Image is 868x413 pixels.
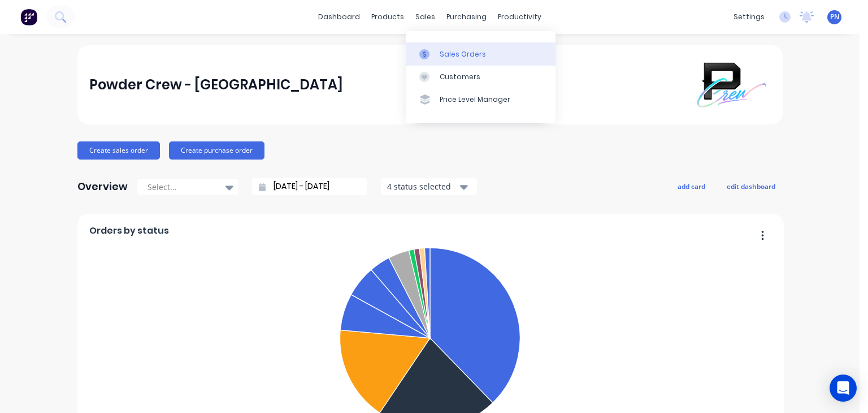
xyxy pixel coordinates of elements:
[719,179,783,193] button: edit dashboard
[406,42,555,65] a: Sales Orders
[830,375,857,402] div: Open Intercom Messenger
[406,88,555,111] a: Price Level Manager
[89,74,343,96] div: Powder Crew - [GEOGRAPHIC_DATA]
[169,141,264,160] button: Create purchase order
[670,179,713,193] button: add card
[440,72,480,82] div: Customers
[381,178,477,195] button: 4 status selected
[440,94,510,105] div: Price Level Manager
[691,57,770,112] img: Powder Crew - Northern Beaches
[77,175,128,198] div: Overview
[728,8,770,25] div: settings
[366,8,410,25] div: products
[492,8,547,25] div: productivity
[406,66,555,88] a: Customers
[830,12,839,22] span: PN
[77,141,160,160] button: Create sales order
[89,224,169,238] span: Orders by status
[441,8,492,25] div: purchasing
[313,8,366,25] a: dashboard
[387,180,458,192] div: 4 status selected
[20,8,37,25] img: Factory
[440,49,486,59] div: Sales Orders
[410,8,441,25] div: sales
